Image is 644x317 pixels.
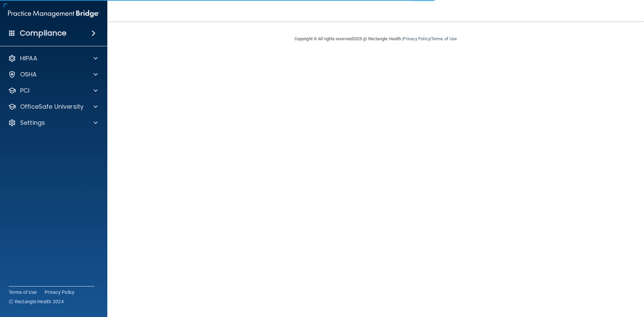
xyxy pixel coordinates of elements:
[20,54,37,62] p: HIPAA
[431,36,457,41] a: Terms of Use
[20,87,30,95] p: PCI
[20,103,84,111] p: OfficeSafe University
[8,7,99,20] img: PMB logo
[8,70,98,78] a: OSHA
[253,28,498,50] div: Copyright © All rights reserved 2025 @ Rectangle Health | |
[8,103,98,111] a: OfficeSafe University
[8,54,98,62] a: HIPAA
[8,87,98,95] a: PCI
[403,36,430,41] a: Privacy Policy
[9,298,64,305] span: Ⓒ Rectangle Health 2024
[20,70,37,78] p: OSHA
[9,289,37,296] a: Terms of Use
[8,119,98,127] a: Settings
[20,29,66,38] h4: Compliance
[20,119,45,127] p: Settings
[45,289,75,296] a: Privacy Policy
